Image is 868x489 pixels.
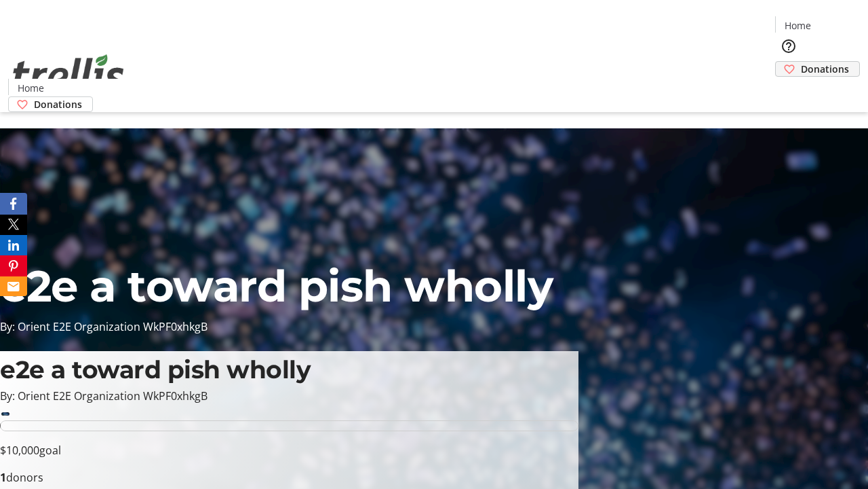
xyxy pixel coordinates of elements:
[785,18,811,33] span: Home
[9,81,52,95] a: Home
[775,77,802,104] button: Cart
[801,62,849,76] span: Donations
[34,97,82,111] span: Donations
[775,33,802,60] button: Help
[8,39,129,107] img: Orient E2E Organization WkPF0xhkgB's Logo
[18,81,44,95] span: Home
[776,18,819,33] a: Home
[775,61,860,77] a: Donations
[8,96,93,112] a: Donations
